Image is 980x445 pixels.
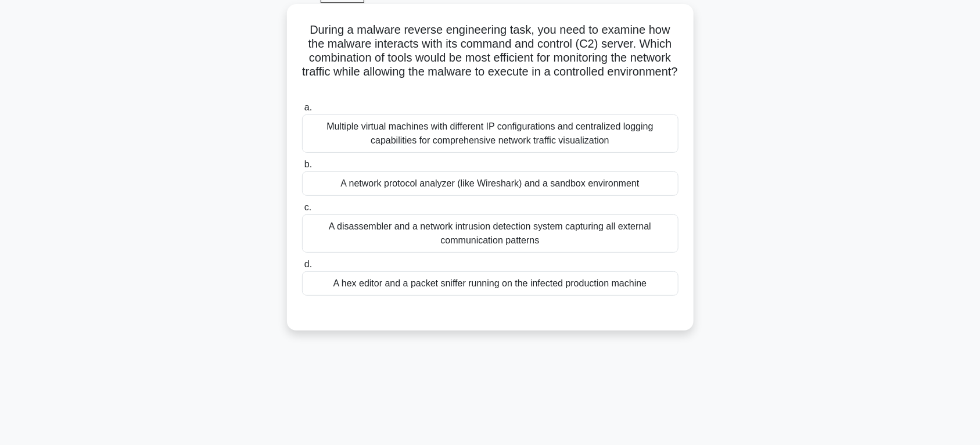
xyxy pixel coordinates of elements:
div: A disassembler and a network intrusion detection system capturing all external communication patt... [302,214,679,253]
div: Multiple virtual machines with different IP configurations and centralized logging capabilities f... [302,114,679,153]
span: d. [304,259,312,269]
h5: During a malware reverse engineering task, you need to examine how the malware interacts with its... [301,23,680,94]
span: b. [304,159,312,169]
div: A network protocol analyzer (like Wireshark) and a sandbox environment [302,171,679,196]
span: a. [304,102,312,112]
span: c. [304,202,311,212]
div: A hex editor and a packet sniffer running on the infected production machine [302,271,679,296]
